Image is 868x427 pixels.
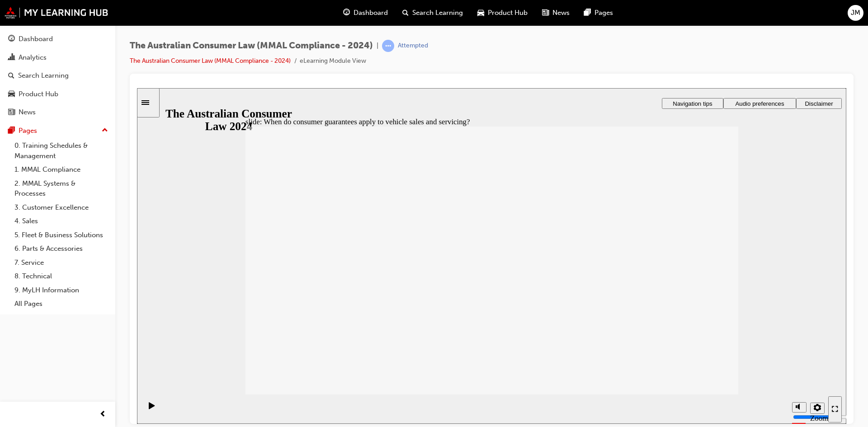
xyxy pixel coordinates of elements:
span: Search Learning [412,8,463,18]
button: Disclaimer [659,10,705,21]
span: up-icon [102,125,108,136]
button: Audio preferences [586,10,659,21]
a: 2. MMAL Systems & Processes [11,177,112,201]
a: The Australian Consumer Law (MMAL Compliance - 2024) [130,57,291,65]
button: Pages [4,122,112,139]
div: Product Hub [19,89,58,99]
span: The Australian Consumer Law (MMAL Compliance - 2024) [130,41,373,51]
a: 5. Fleet & Business Solutions [11,228,112,242]
a: Search Learning [4,67,112,84]
div: misc controls [651,306,687,336]
a: pages-iconPages [577,4,620,22]
div: Attempted [398,42,428,50]
button: Enter full-screen (Ctrl+Alt+F) [691,308,705,334]
a: 1. MMAL Compliance [11,163,112,177]
a: car-iconProduct Hub [470,4,535,22]
a: Dashboard [4,31,112,47]
a: Product Hub [4,86,112,103]
div: playback controls [5,306,20,336]
span: Product Hub [488,8,528,18]
a: Analytics [4,49,112,66]
div: Dashboard [19,34,53,44]
span: JM [851,8,860,18]
div: Pages [19,126,37,136]
button: DashboardAnalyticsSearch LearningProduct HubNews [4,29,112,122]
nav: slide navigation [691,306,705,336]
label: Zoom to fit [673,326,691,352]
span: car-icon [8,90,15,99]
button: Mute (Ctrl+Alt+M) [655,314,670,324]
button: Navigation tips [525,10,586,21]
span: search-icon [8,72,14,80]
span: car-icon [477,7,484,19]
button: Settings [673,314,688,326]
span: prev-icon [99,409,106,420]
span: news-icon [542,7,549,19]
a: 4. Sales [11,214,112,228]
span: | [377,41,378,51]
a: guage-iconDashboard [336,4,395,22]
span: guage-icon [343,7,350,19]
span: learningRecordVerb_ATTEMPT-icon [382,40,394,52]
span: Dashboard [354,8,388,18]
a: news-iconNews [535,4,577,22]
span: Navigation tips [536,12,575,19]
span: news-icon [8,108,15,117]
span: guage-icon [8,35,15,43]
div: Search Learning [18,70,69,81]
a: News [4,104,112,121]
a: 0. Training Schedules & Management [11,139,112,163]
span: Disclaimer [668,12,696,19]
a: 8. Technical [11,269,112,283]
div: News [19,107,36,117]
span: Pages [594,8,613,18]
span: search-icon [402,7,409,19]
img: mmal [5,7,108,19]
button: Play (Ctrl+Alt+P) [5,314,20,329]
a: 6. Parts & Accessories [11,242,112,256]
input: volume [656,325,714,333]
li: eLearning Module View [300,56,366,66]
a: 3. Customer Excellence [11,201,112,215]
div: Analytics [19,52,47,63]
span: Audio preferences [598,12,647,19]
button: JM [848,5,863,21]
span: News [552,8,570,18]
a: 9. MyLH Information [11,283,112,297]
span: pages-icon [584,7,591,19]
a: search-iconSearch Learning [395,4,470,22]
a: All Pages [11,297,112,311]
span: chart-icon [8,54,15,62]
span: pages-icon [8,127,15,135]
a: 7. Service [11,256,112,270]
